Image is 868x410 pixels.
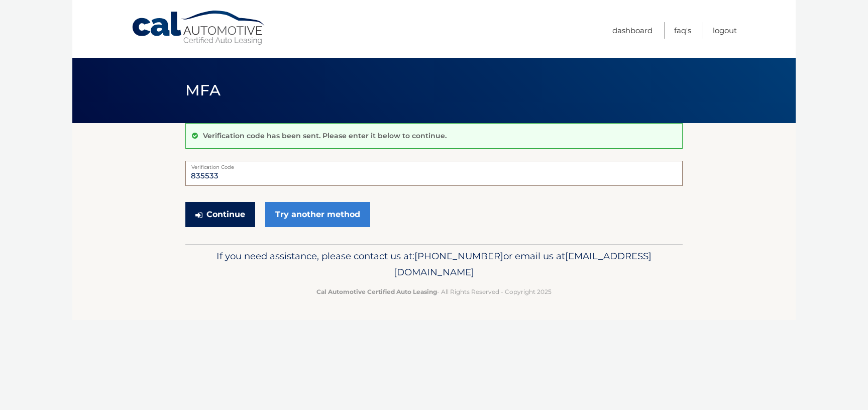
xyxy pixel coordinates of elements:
span: [EMAIL_ADDRESS][DOMAIN_NAME] [394,250,652,278]
strong: Cal Automotive Certified Auto Leasing [316,288,437,295]
p: If you need assistance, please contact us at: or email us at [192,248,676,280]
p: Verification code has been sent. Please enter it below to continue. [203,131,447,140]
a: Logout [713,22,737,39]
span: [PHONE_NUMBER] [414,250,503,262]
p: - All Rights Reserved - Copyright 2025 [192,286,676,297]
a: Dashboard [612,22,653,39]
a: Try another method [265,202,370,227]
label: Verification Code [185,161,683,169]
input: Verification Code [185,161,683,186]
a: Cal Automotive [131,10,267,46]
button: Continue [185,202,255,227]
span: MFA [185,81,221,99]
a: FAQ's [674,22,691,39]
